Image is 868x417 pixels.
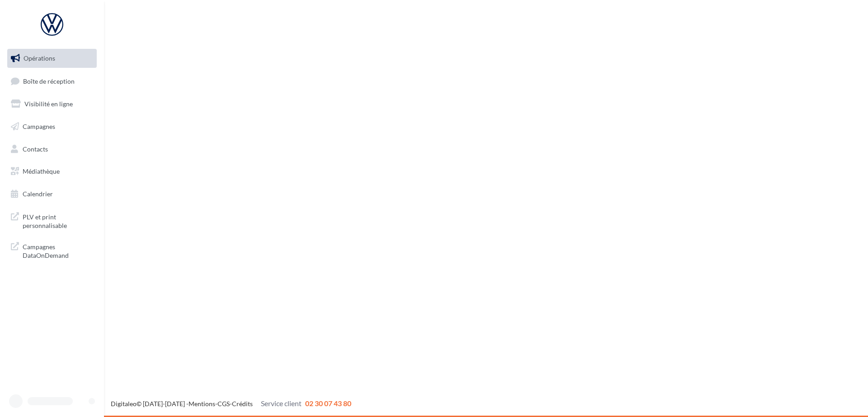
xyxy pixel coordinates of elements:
a: Crédits [232,400,253,408]
a: Médiathèque [5,162,99,181]
span: PLV et print personnalisable [23,211,93,230]
span: 02 30 07 43 80 [305,399,351,408]
a: Campagnes DataOnDemand [5,237,99,264]
a: PLV et print personnalisable [5,207,99,234]
a: Digitaleo [111,400,137,408]
a: Mentions [189,400,215,408]
a: Opérations [5,49,99,68]
a: Calendrier [5,185,99,204]
span: © [DATE]-[DATE] - - - [111,400,351,408]
a: Boîte de réception [5,71,99,91]
span: Campagnes [23,123,55,130]
span: Boîte de réception [23,77,75,85]
span: Médiathèque [23,167,60,175]
span: Service client [261,399,302,408]
span: Contacts [23,145,48,152]
span: Campagnes DataOnDemand [23,241,93,260]
a: Visibilité en ligne [5,95,99,114]
span: Calendrier [23,190,53,198]
span: Visibilité en ligne [24,100,73,108]
span: Opérations [24,54,55,62]
a: Campagnes [5,117,99,136]
a: Contacts [5,140,99,159]
a: CGS [217,400,230,408]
